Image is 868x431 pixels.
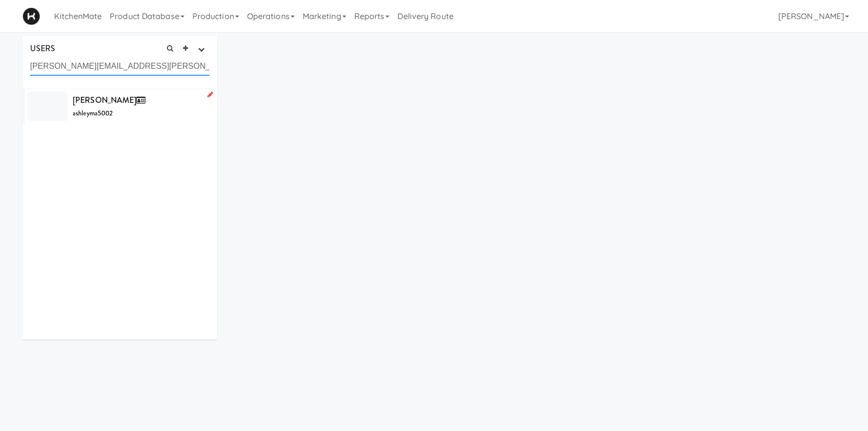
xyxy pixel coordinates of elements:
[73,108,113,118] span: ashleyma5002
[23,8,40,25] img: Micromart
[73,94,149,106] span: [PERSON_NAME]
[30,57,209,76] input: Search user
[30,43,56,54] span: USERS
[23,89,217,124] li: [PERSON_NAME]ashleyma5002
